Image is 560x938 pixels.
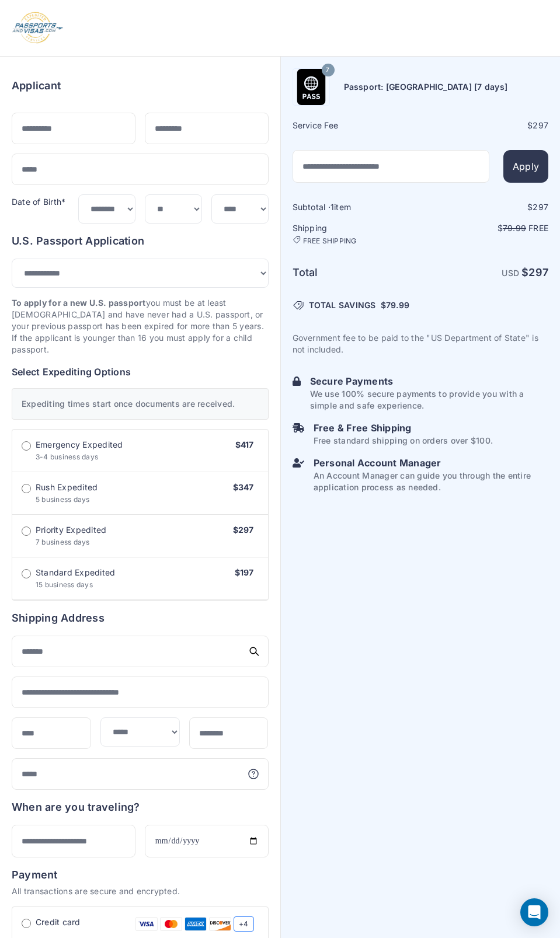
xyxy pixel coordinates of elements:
[293,120,419,131] h6: Service Fee
[331,202,334,212] span: 1
[310,388,548,412] p: We use 100% secure payments to provide you with a simple and safe experience.
[12,12,64,44] img: Logo
[293,222,419,246] h6: Shipping
[135,916,158,932] img: Visa Card
[36,580,93,589] span: 15 business days
[310,374,548,388] h6: Secure Payments
[12,799,140,815] h6: When are you traveling?
[233,525,254,535] span: $297
[520,898,548,926] div: Open Intercom Messenger
[12,388,269,420] div: Expediting times start once documents are received.
[12,298,146,308] strong: To apply for a new U.S. passport
[12,78,61,94] h6: Applicant
[293,332,549,355] p: Government fee to be paid to the "US Department of State" is not included.
[422,201,548,213] div: $
[503,150,548,183] button: Apply
[422,120,548,131] div: $
[36,452,98,461] span: 3-4 business days
[248,768,259,780] svg: More information
[12,197,65,207] label: Date of Birth*
[12,297,269,355] p: you must be at least [DEMOGRAPHIC_DATA] and have never had a U.S. passport, or your previous pass...
[36,916,81,928] span: Credit card
[233,482,254,492] span: $347
[12,867,269,883] h6: Payment
[293,201,419,213] h6: Subtotal · item
[381,299,409,311] span: $
[293,264,419,281] h6: Total
[293,69,329,105] img: Product Name
[521,266,548,278] strong: $
[185,916,207,932] img: Amex
[528,266,548,278] span: 297
[235,440,254,449] span: $417
[344,81,508,93] h6: Passport: [GEOGRAPHIC_DATA] [7 days]
[533,120,548,130] span: 297
[422,222,548,234] p: $
[209,916,231,932] img: Discover
[502,268,519,278] span: USD
[235,567,254,577] span: $197
[36,524,106,536] span: Priority Expedited
[533,202,548,212] span: 297
[309,299,376,311] span: TOTAL SAVINGS
[326,62,329,78] span: 7
[36,567,115,578] span: Standard Expedited
[234,916,253,932] span: +4
[160,916,182,932] img: Mastercard
[36,482,98,493] span: Rush Expedited
[12,233,269,249] h6: U.S. Passport Application
[12,885,269,897] p: All transactions are secure and encrypted.
[12,365,269,379] h6: Select Expediting Options
[12,610,269,626] h6: Shipping Address
[503,223,526,233] span: 79.99
[303,236,357,246] span: FREE SHIPPING
[314,470,548,493] p: An Account Manager can guide you through the entire application process as needed.
[314,421,493,435] h6: Free & Free Shipping
[528,223,548,233] span: Free
[314,435,493,447] p: Free standard shipping on orders over $100.
[36,538,90,546] span: 7 business days
[36,495,90,504] span: 5 business days
[314,456,548,470] h6: Personal Account Manager
[386,300,409,310] span: 79.99
[36,439,123,451] span: Emergency Expedited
